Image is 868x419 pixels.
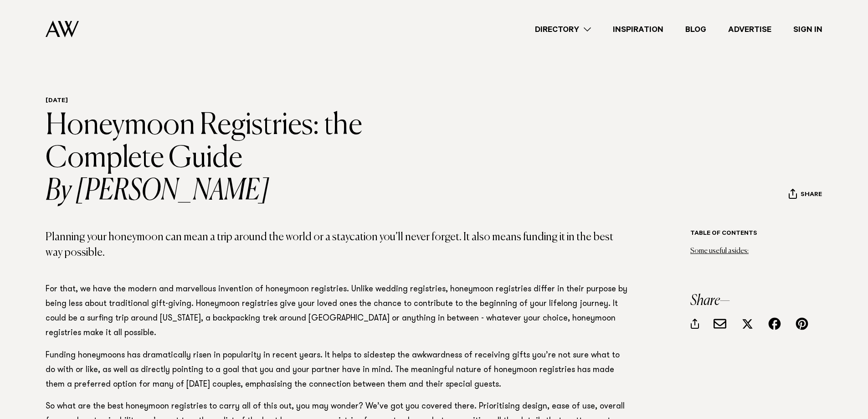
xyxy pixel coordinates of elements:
h6: [DATE] [46,97,467,106]
a: Inspiration [602,23,674,36]
a: Directory [524,23,602,36]
span: For that, we have the modern and marvellous invention of honeymoon registries. Unlike wedding reg... [46,285,627,337]
a: Some useful asides: [690,248,749,255]
h1: Honeymoon Registries: the Complete Guide [46,109,467,208]
a: Blog [674,23,717,36]
a: Advertise [717,23,782,36]
button: Share [788,188,822,202]
p: Planning your honeymoon can mean a trip around the world or a staycation you’ll never forget. It ... [46,230,631,260]
i: By [PERSON_NAME] [46,175,467,208]
a: Sign In [782,23,833,36]
img: Auckland Weddings Logo [46,21,79,37]
span: Share [801,191,822,200]
h3: Share [690,294,822,308]
h6: Table of contents [690,230,822,238]
span: Funding honeymoons has dramatically risen in popularity in recent years. It helps to sidestep the... [46,352,620,389]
